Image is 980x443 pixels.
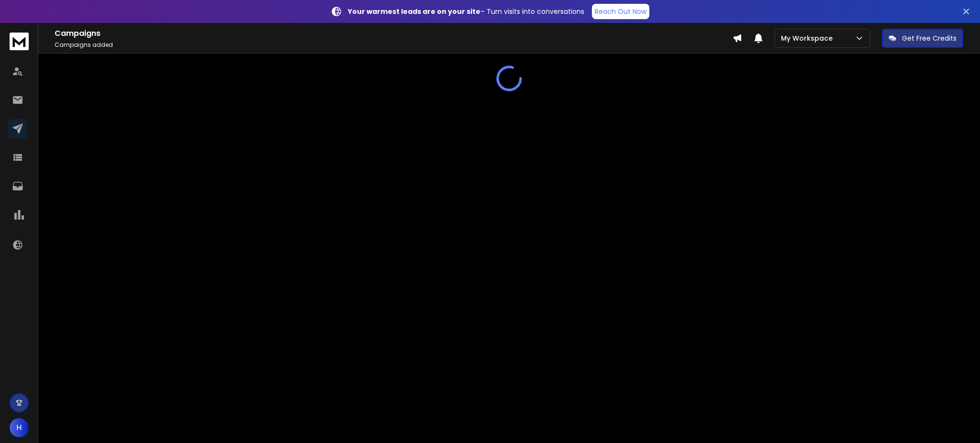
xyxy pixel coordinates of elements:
a: Reach Out Now [592,4,649,19]
p: Reach Out Now [595,7,646,16]
button: H [10,418,29,437]
p: Get Free Credits [902,33,957,43]
strong: Your warmest leads are on your site [348,7,480,16]
button: Get Free Credits [882,29,963,48]
p: Campaigns added [55,41,733,49]
p: My Workspace [781,33,836,43]
img: logo [10,33,29,50]
p: – Turn visits into conversations [348,7,584,16]
h1: Campaigns [55,28,733,39]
